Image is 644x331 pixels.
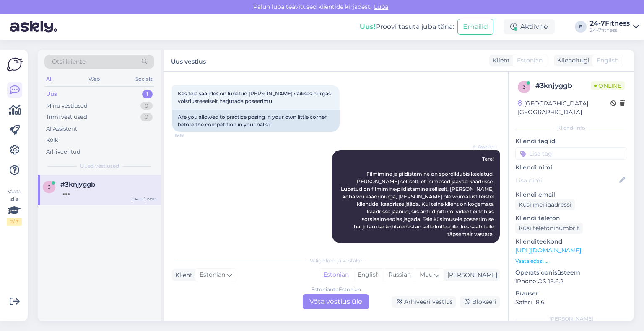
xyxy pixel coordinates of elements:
p: Kliendi telefon [515,214,627,223]
span: #3knjyggb [60,181,95,188]
a: [URL][DOMAIN_NAME] [515,246,581,254]
div: English [353,269,384,281]
div: Küsi meiliaadressi [515,199,575,210]
span: Otsi kliente [52,57,86,66]
p: Kliendi tag'id [515,137,627,146]
b: Uus! [360,23,376,31]
div: Uus [46,90,57,98]
div: Estonian [319,269,353,281]
div: Klient [489,56,510,65]
p: Klienditeekond [515,237,627,246]
div: 24-7fitness [590,27,630,33]
div: Tiimi vestlused [46,113,87,121]
span: 3 [523,84,526,90]
div: Estonian to Estonian [311,286,361,293]
div: All [44,74,54,85]
span: Nähtud ✓ 19:16 [466,244,497,250]
input: Lisa tag [515,147,627,160]
div: Arhiveeritud [46,148,80,156]
span: Estonian [200,270,225,280]
div: 1 [142,90,153,98]
p: Kliendi nimi [515,163,627,172]
div: Valige keel ja vastake [172,257,500,264]
div: 24-7Fitness [590,20,630,27]
span: Muu [420,271,433,278]
p: Brauser [515,289,627,298]
div: Russian [384,269,415,281]
input: Lisa nimi [516,176,618,185]
div: Web [87,74,101,85]
span: Tere! Filmimine ja pildistamine on spordiklubis keelatud, [PERSON_NAME] selliselt, et inimesed jä... [341,156,495,237]
div: 0 [140,113,153,121]
div: [PERSON_NAME] [444,271,497,280]
span: 3 [48,184,51,190]
div: [PERSON_NAME] [515,315,627,323]
span: 19:16 [174,132,206,139]
div: Kõik [46,136,58,144]
span: Kas teie saalides on lubatud [PERSON_NAME] väikses nurgas võistlusteeelselt harjutada poseerimu [178,90,332,104]
span: AI Assistent [466,144,497,150]
div: Küsi telefoninumbrit [515,223,583,234]
span: English [597,56,618,65]
div: F [575,21,587,33]
div: [GEOGRAPHIC_DATA], [GEOGRAPHIC_DATA] [518,99,610,117]
div: Klient [172,271,192,280]
span: Uued vestlused [80,162,119,170]
p: Operatsioonisüsteem [515,268,627,277]
span: Online [591,81,625,90]
span: Estonian [517,56,543,65]
p: Kliendi email [515,190,627,199]
div: Aktiivne [504,19,555,34]
div: Kliendi info [515,124,627,132]
p: Vaata edasi ... [515,257,627,265]
div: Vaata siia [7,188,22,226]
button: Emailid [457,19,493,35]
div: Arhiveeri vestlus [392,296,456,308]
div: 2 / 3 [7,218,22,226]
div: Are you allowed to practice posing in your own little corner before the competition in your halls? [172,110,340,132]
a: 24-7Fitness24-7fitness [590,20,639,33]
img: Askly Logo [7,56,23,72]
div: Socials [134,74,154,85]
p: iPhone OS 18.6.2 [515,277,627,286]
div: Proovi tasuta juba täna: [360,22,454,32]
span: Luba [371,3,391,10]
div: 0 [140,102,153,110]
label: Uus vestlus [171,55,206,66]
div: Minu vestlused [46,102,88,110]
div: [DATE] 19:16 [131,196,156,202]
p: Safari 18.6 [515,298,627,307]
div: # 3knjyggb [535,81,591,91]
div: Blokeeri [460,296,500,308]
div: Klienditugi [554,56,589,65]
div: Võta vestlus üle [303,294,369,309]
div: AI Assistent [46,125,77,133]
